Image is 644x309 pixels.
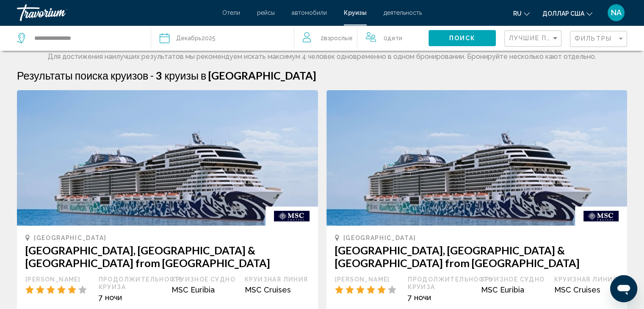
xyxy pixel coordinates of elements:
span: Поиск [449,35,475,42]
h1: Результаты поиска круизов [17,69,148,82]
span: Взрослые [324,35,353,41]
div: MSC Cruises [554,285,619,294]
span: [GEOGRAPHIC_DATA] [343,235,416,241]
button: Изменить язык [513,7,530,19]
font: ru [513,10,522,17]
span: Дети [387,35,402,41]
div: 7 ночи [408,293,473,302]
div: MSC Euribia [171,285,236,294]
div: MSC Euribia [481,285,546,294]
a: деятельность [384,9,422,16]
span: 0 [384,32,402,44]
a: Отели [222,9,240,16]
div: Круизное судно [171,276,236,283]
span: Лучшие предложения [509,35,598,41]
div: [PERSON_NAME] [25,276,90,283]
span: круизы в [164,69,206,82]
span: [GEOGRAPHIC_DATA] [34,235,107,241]
div: Круизная линия [554,276,619,283]
font: доллар США [542,10,584,17]
h3: [GEOGRAPHIC_DATA], [GEOGRAPHIC_DATA] & [GEOGRAPHIC_DATA] from [GEOGRAPHIC_DATA] [335,244,619,269]
span: Декабрь [176,35,202,41]
div: MSC Cruises [245,285,310,294]
div: Круизное судно [481,276,546,283]
button: Меню пользователя [605,4,627,22]
img: 1650819843.jpg [17,90,318,226]
div: 7 ночи [99,293,163,302]
div: Продолжительность круиза [99,276,163,291]
img: 1650819843.jpg [326,90,627,226]
mat-select: Sort by [509,35,559,42]
div: 2025 [176,32,216,44]
button: Поиск [428,30,496,46]
a: Травориум [17,4,214,21]
div: [PERSON_NAME] [335,276,400,283]
font: NA [611,8,622,17]
a: рейсы [257,9,275,16]
h3: [GEOGRAPHIC_DATA], [GEOGRAPHIC_DATA] & [GEOGRAPHIC_DATA] from [GEOGRAPHIC_DATA] [25,244,310,269]
button: Изменить валюту [542,7,592,19]
div: Продолжительность круиза [408,276,473,291]
span: - [150,69,154,82]
a: Круизы [344,9,367,16]
img: msccruise.gif [265,207,318,226]
span: 2 [321,32,353,44]
iframe: Кнопка запуска окна обмена сообщениями [610,275,637,302]
img: msccruise.gif [575,207,627,226]
span: [GEOGRAPHIC_DATA] [208,69,316,82]
a: автомобили [292,9,327,16]
span: Фильтры [575,35,612,42]
button: Декабрь2025 [160,25,285,51]
button: Travelers: 2 adults, 0 children [294,25,428,51]
button: Filter [570,30,627,48]
div: Круизная линия [245,276,310,283]
span: 3 [156,69,162,82]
